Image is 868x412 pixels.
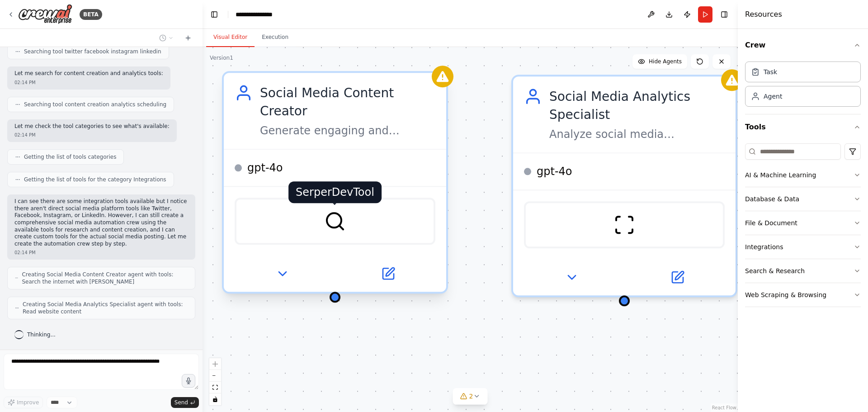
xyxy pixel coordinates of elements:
[745,235,861,259] button: Integrations
[745,187,861,211] button: Database & Data
[745,163,861,187] button: AI & Machine Learning
[337,263,439,284] button: Open in side panel
[209,358,221,405] div: React Flow controls
[14,249,188,256] div: 02:14 PM
[549,127,725,142] div: Analyze social media engagement metrics across multiple platforms, identify patterns in audience ...
[24,48,161,55] span: Searching tool twitter facebook instagram linkedin
[24,101,166,108] span: Searching tool content creation analytics scheduling
[745,211,861,235] button: File & Document
[745,58,861,114] div: Crew
[14,79,163,86] div: 02:14 PM
[208,8,221,21] button: Hide left sidebar
[260,84,435,120] div: Social Media Content Creator
[171,397,199,408] button: Send
[511,75,737,297] div: Social Media Analytics SpecialistAnalyze social media engagement metrics across multiple platform...
[469,392,473,401] span: 2
[209,370,221,382] button: zoom out
[24,153,116,161] span: Getting the list of tools categories
[745,9,782,20] h4: Resources
[14,198,188,247] p: I can see there are some integration tools available but I notice there aren't direct social medi...
[206,28,255,47] button: Visual Editor
[632,54,687,69] button: Hide Agents
[537,164,572,179] span: gpt-4o
[745,114,861,140] button: Tools
[236,10,281,19] nav: breadcrumb
[549,87,725,123] div: Social Media Analytics Specialist
[764,67,777,76] div: Task
[745,33,861,58] button: Crew
[23,301,188,315] span: Creating Social Media Analytics Specialist agent with tools: Read website content
[80,9,102,20] div: BETA
[222,75,448,297] div: Social Media Content CreatorGenerate engaging and relevant social media content ideas based on tr...
[745,283,861,307] button: Web Scraping & Browsing
[764,92,782,101] div: Agent
[14,123,170,130] p: Let me check the tool categories to see what's available:
[27,331,56,338] span: Thinking...
[181,33,195,43] button: Start a new chat
[210,54,233,62] div: Version 1
[22,271,188,285] span: Creating Social Media Content Creator agent with tools: Search the internet with [PERSON_NAME]
[718,8,731,21] button: Hide right sidebar
[14,70,163,77] p: Let me search for content creation and analytics tools:
[324,210,346,232] img: SerperDevTool
[4,397,43,408] button: Improve
[613,214,635,236] img: ScrapeWebsiteTool
[745,140,861,314] div: Tools
[255,28,296,47] button: Execution
[182,374,195,388] button: Click to speak your automation idea
[453,388,488,405] button: 2
[209,382,221,393] button: fit view
[24,176,166,183] span: Getting the list of tools for the category Integrations
[17,399,39,406] span: Improve
[712,405,736,410] a: React Flow attribution
[745,259,861,283] button: Search & Research
[14,132,170,138] div: 02:14 PM
[175,399,188,406] span: Send
[209,393,221,405] button: toggle interactivity
[260,123,435,138] div: Generate engaging and relevant social media content ideas based on trending topics in {industry} ...
[156,33,177,43] button: Switch to previous chat
[18,4,72,24] img: Logo
[626,266,728,288] button: Open in side panel
[247,161,283,175] span: gpt-4o
[649,58,682,65] span: Hide Agents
